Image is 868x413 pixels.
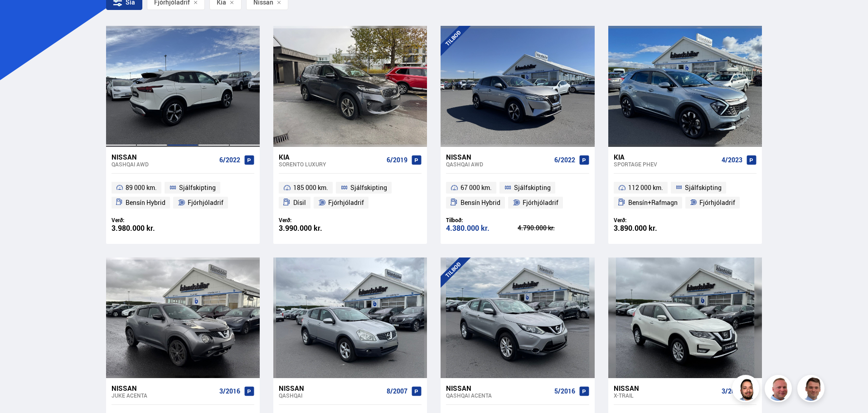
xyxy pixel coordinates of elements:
[628,182,663,193] span: 112 000 km.
[614,153,718,161] div: Kia
[614,392,718,398] div: X-Trail
[387,388,407,395] span: 8/2007
[179,182,216,193] span: Sjálfskipting
[554,388,575,395] span: 5/2016
[293,197,306,208] span: Dísil
[446,384,550,392] div: Nissan
[608,147,762,244] a: Kia Sportage PHEV 4/2023 112 000 km. Sjálfskipting Bensín+Rafmagn Fjórhjóladrif Verð: 3.890.000 kr.
[554,156,575,164] span: 6/2022
[219,388,240,395] span: 3/2016
[279,153,383,161] div: Kia
[112,161,216,167] div: Qashqai AWD
[293,182,328,193] span: 185 000 km.
[350,182,387,193] span: Sjálfskipting
[722,388,742,395] span: 3/2018
[112,224,183,232] div: 3.980.000 kr.
[699,197,735,208] span: Fjórhjóladrif
[273,147,427,244] a: Kia Sorento LUXURY 6/2019 185 000 km. Sjálfskipting Dísil Fjórhjóladrif Verð: 3.990.000 kr.
[446,161,550,167] div: Qashqai AWD
[112,217,183,224] div: Verð:
[446,224,518,232] div: 4.380.000 kr.
[112,153,216,161] div: Nissan
[799,376,826,403] img: FbJEzSuNWCJXmdc-.webp
[614,217,685,224] div: Verð:
[126,197,165,208] span: Bensín Hybrid
[766,376,793,403] img: siFngHWaQ9KaOqBr.png
[441,147,594,244] a: Nissan Qashqai AWD 6/2022 67 000 km. Sjálfskipting Bensín Hybrid Fjórhjóladrif Tilboð: 4.380.000 ...
[112,384,216,392] div: Nissan
[219,156,240,164] span: 6/2022
[514,182,551,193] span: Sjálfskipting
[387,156,407,164] span: 6/2019
[461,197,500,208] span: Bensín Hybrid
[279,161,383,167] div: Sorento LUXURY
[106,147,260,244] a: Nissan Qashqai AWD 6/2022 89 000 km. Sjálfskipting Bensín Hybrid Fjórhjóladrif Verð: 3.980.000 kr.
[279,217,350,224] div: Verð:
[446,217,518,224] div: Tilboð:
[523,197,558,208] span: Fjórhjóladrif
[685,182,722,193] span: Sjálfskipting
[279,392,383,398] div: Qashqai
[722,156,742,164] span: 4/2023
[614,384,718,392] div: Nissan
[628,197,678,208] span: Bensín+Rafmagn
[126,182,157,193] span: 89 000 km.
[328,197,364,208] span: Fjórhjóladrif
[112,392,216,398] div: Juke ACENTA
[614,161,718,167] div: Sportage PHEV
[614,224,685,232] div: 3.890.000 kr.
[733,376,761,403] img: nhp88E3Fdnt1Opn2.png
[446,153,550,161] div: Nissan
[446,392,550,398] div: Qashqai ACENTA
[188,197,223,208] span: Fjórhjóladrif
[279,224,350,232] div: 3.990.000 kr.
[7,4,34,31] button: Opna LiveChat spjallviðmót
[279,384,383,392] div: Nissan
[518,225,589,231] div: 4.790.000 kr.
[461,182,492,193] span: 67 000 km.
